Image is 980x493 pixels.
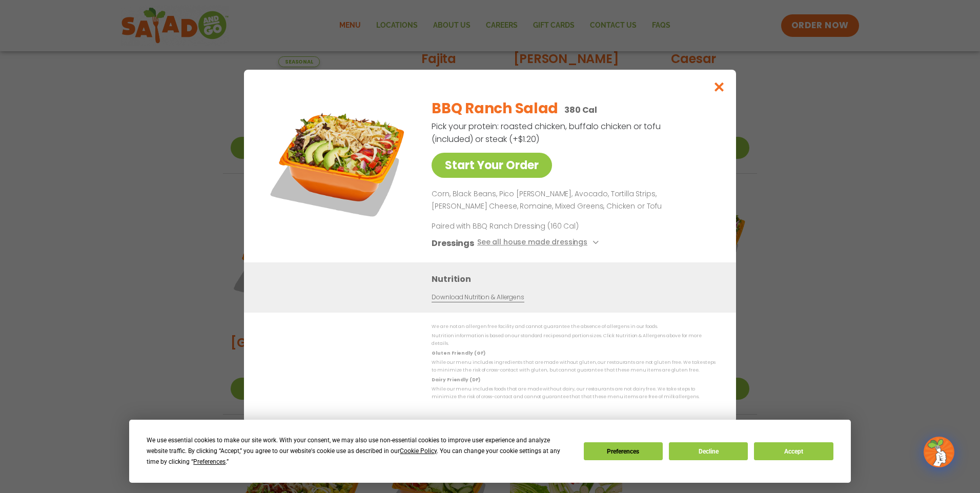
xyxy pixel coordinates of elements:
[477,237,602,250] button: See all house made dressings
[432,377,480,383] strong: Dairy Friendly (DF)
[432,120,662,146] p: Pick your protein: roasted chicken, buffalo chicken or tofu (included) or steak (+$1.20)
[584,442,663,460] button: Preferences
[147,435,571,467] div: We use essential cookies to make our site work. With your consent, we may also use non-essential ...
[925,438,953,466] img: wpChatIcon
[267,90,411,234] img: Featured product photo for BBQ Ranch Salad
[432,385,716,401] p: While our menu includes foods that are made without dairy, our restaurants are not dairy free. We...
[432,293,524,302] a: Download Nutrition & Allergens
[432,237,474,250] h3: Dressings
[432,221,621,232] p: Paired with BBQ Ranch Dressing (160 Cal)
[564,104,597,116] p: 380 Cal
[432,98,558,119] h2: BBQ Ranch Salad
[193,458,226,465] span: Preferences
[432,188,711,213] p: Corn, Black Beans, Pico [PERSON_NAME], Avocado, Tortilla Strips, [PERSON_NAME] Cheese, Romaine, M...
[432,153,552,178] a: Start Your Order
[129,420,851,483] div: Cookie Consent Prompt
[432,332,716,348] p: Nutrition information is based on our standard recipes and portion sizes. Click Nutrition & Aller...
[432,273,721,285] h3: Nutrition
[432,350,485,356] strong: Gluten Friendly (GF)
[432,359,716,375] p: While our menu includes ingredients that are made without gluten, our restaurants are not gluten ...
[432,323,716,331] p: We are not an allergen free facility and cannot guarantee the absence of allergens in our foods.
[400,447,437,455] span: Cookie Policy
[669,442,748,460] button: Decline
[754,442,833,460] button: Accept
[703,70,736,104] button: Close modal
